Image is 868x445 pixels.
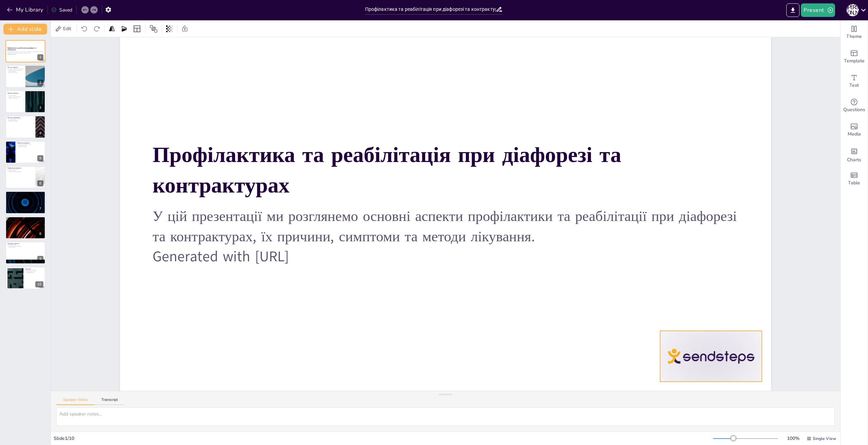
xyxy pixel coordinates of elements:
[7,167,34,169] p: Профілактика діафорезу
[7,244,43,245] p: Емоційна підтримка
[7,66,23,68] p: Що таке діафорез?
[846,33,862,40] span: Theme
[37,105,43,111] div: 3
[132,23,142,34] div: Layout
[785,435,801,442] div: 100 %
[7,170,34,171] p: Уникнення стресу
[841,69,868,94] div: Add text boxes
[37,54,43,60] div: 1
[813,436,836,441] span: Single View
[847,156,861,164] span: Charts
[7,92,23,94] p: Причини діафорезу
[7,168,34,170] p: Здоровий спосіб життя
[7,221,43,223] p: Зміни в способі життя
[37,180,43,186] div: 6
[25,268,43,270] p: Висновок
[5,267,45,289] div: 10
[7,96,23,97] p: Серцево-судинні захворювання
[5,65,45,87] div: 2
[7,192,43,194] p: Реабілітація при контрактурах
[7,68,23,69] p: Діафорез - це надмірне потовиділення
[7,51,43,54] p: У цій презентації ми розглянемо основні аспекти профілактики та реабілітації при діафорезі та кон...
[7,118,34,120] p: Контрактура обмежує рухливість
[37,80,43,86] div: 2
[17,142,43,144] p: Причини контрактур
[365,4,496,14] input: Insert title
[841,118,868,142] div: Add images, graphics, shapes or video
[62,25,73,32] span: Edit
[7,171,34,173] p: Контроль фізичних навантажень
[37,130,43,136] div: 4
[7,247,43,248] p: Освітні програми
[7,220,43,222] p: Фізіотерапія
[801,3,835,17] button: Present
[35,281,43,287] div: 10
[7,245,43,247] p: Консультації та групи підтримки
[844,57,865,65] span: Template
[7,195,43,196] p: Масаж
[56,398,95,405] button: Speaker Notes
[37,155,43,161] div: 5
[7,95,23,96] p: Гормональні зміни
[5,90,45,113] div: 3
[848,130,861,138] span: Media
[847,3,859,17] button: Д [PERSON_NAME]
[7,97,23,99] p: Інфекції та медикаменти
[848,179,860,187] span: Table
[5,217,45,239] div: 8
[17,146,43,147] p: Тривала нерухомість
[37,231,43,237] div: 8
[5,191,45,214] div: 7
[3,24,47,35] button: Add slide
[7,119,34,121] p: Причини виникнення
[150,25,158,33] span: Position
[7,69,23,72] p: Діафорез може бути викликаний різними чинниками
[841,20,868,45] div: Change the overall theme
[7,243,43,245] p: Підтримка пацієнтів
[25,269,43,271] p: Важливість профілактики
[5,166,45,188] div: 6
[37,206,43,212] div: 7
[841,45,868,69] div: Add ready made slides
[5,4,46,15] button: My Library
[7,117,34,119] p: Що таке контрактура?
[7,121,34,122] p: Важливість діагностики
[847,4,859,16] div: Д [PERSON_NAME]
[17,145,43,146] p: Неврологічні розлади
[17,143,43,145] p: Травми та хірургічні втручання
[5,40,45,62] div: 1
[7,72,23,73] p: Вплив на якість життя
[25,272,43,273] p: Системний підхід
[5,141,45,163] div: 5
[841,142,868,167] div: Add charts and graphs
[841,167,868,191] div: Add a table
[841,94,868,118] div: Get real-time input from your audience
[25,270,43,272] p: Своєчасна діагностика
[849,82,859,89] span: Text
[7,217,43,219] p: Методи лікування діафорезу
[37,256,43,262] div: 9
[5,116,45,138] div: 4
[54,435,713,442] div: Slide 1 / 10
[5,242,45,264] div: 9
[786,3,800,17] button: Export to PowerPoint
[7,196,43,198] p: Лікувальна фізкультура
[51,7,72,13] div: Saved
[7,194,43,195] p: Фізіотерапія
[843,106,865,114] span: Questions
[7,219,43,220] p: Медикаментозна терапія
[95,398,125,405] button: Transcript
[7,47,36,51] strong: Профілактика та реабілітація при діафорезі та контрактурах
[7,54,43,55] p: Generated with [URL]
